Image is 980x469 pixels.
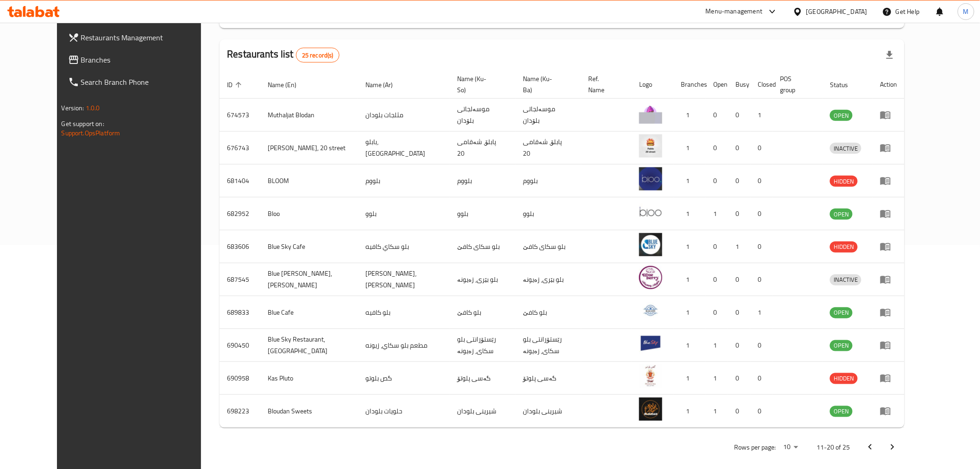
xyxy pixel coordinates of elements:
td: مثلجات بلودان [358,99,450,132]
td: 1 [673,230,706,263]
td: 0 [706,165,728,197]
td: بلو بێری، زەیونە [450,263,515,296]
td: موسەلجاتی بلۆدان [515,99,581,132]
td: 687545 [220,263,260,296]
td: بلوو [358,197,450,230]
span: OPEN [830,307,853,318]
div: HIDDEN [830,241,858,253]
td: 0 [728,99,750,132]
td: 0 [728,395,750,428]
a: Restaurants Management [61,26,220,49]
span: HIDDEN [830,373,858,384]
span: M [963,6,969,17]
td: 1 [706,362,728,395]
span: OPEN [830,110,853,121]
td: 1 [673,263,706,296]
div: Menu [880,109,897,120]
td: 0 [728,132,750,165]
td: گەسی پلوتۆ [515,362,581,395]
td: Bloudan Sweets [260,395,358,428]
span: Name (En) [268,79,308,90]
p: 11-20 of 25 [817,442,850,453]
td: بلوو [450,197,515,230]
img: Blue Berry, Zayouna [639,266,662,289]
td: 676743 [220,132,260,165]
td: 690450 [220,329,260,362]
td: 689833 [220,296,260,329]
div: INACTIVE [830,274,861,285]
td: 0 [750,395,773,428]
td: شیرینی بلودان [450,395,515,428]
td: پابلۆ، شەقامی 20 [515,132,581,165]
span: HIDDEN [830,176,858,187]
img: BLOOM [639,167,662,190]
div: Menu [880,175,897,186]
th: Busy [728,70,750,99]
span: INACTIVE [830,143,861,154]
span: Status [830,79,860,90]
a: Search Branch Phone [61,71,220,93]
td: بلووم [450,165,515,197]
td: Muthaljat Blodan [260,99,358,132]
td: 1 [728,230,750,263]
p: Rows per page: [734,442,776,453]
span: ID [227,79,245,90]
img: Blue Sky Restaurant, Zayona [639,332,662,355]
td: 0 [728,165,750,197]
td: 683606 [220,230,260,263]
td: گص بلوتو [358,362,450,395]
td: 0 [750,132,773,165]
span: Restaurants Management [81,32,213,43]
div: Total records count [296,48,339,63]
td: گەسی پلوتۆ [450,362,515,395]
td: 0 [728,329,750,362]
td: بلو بێری، زەیونە [515,263,581,296]
td: 1 [750,296,773,329]
td: Blue Sky Cafe [260,230,358,263]
span: OPEN [830,209,853,220]
th: Branches [673,70,706,99]
td: 0 [728,197,750,230]
div: OPEN [830,209,853,220]
img: Blue Cafe [639,299,662,322]
td: بلووم [515,165,581,197]
span: INACTIVE [830,274,861,285]
button: Next page [881,436,904,458]
td: موسەلجاتی بلۆدان [450,99,515,132]
td: 0 [750,165,773,197]
td: 1 [706,329,728,362]
td: 0 [706,263,728,296]
th: Action [873,70,905,99]
td: 1 [673,165,706,197]
span: Search Branch Phone [81,76,213,88]
td: 0 [728,263,750,296]
span: Get support on: [62,118,104,130]
div: Export file [879,44,901,66]
td: 1 [673,362,706,395]
div: Menu [880,142,897,153]
div: Menu [880,307,897,318]
td: 0 [728,296,750,329]
img: Bloudan Sweets [639,398,662,421]
th: Closed [750,70,773,99]
td: 1 [673,329,706,362]
td: بابلو، [GEOGRAPHIC_DATA] [358,132,450,165]
td: حلويات بلودان [358,395,450,428]
td: بلو سکای كافێ [450,230,515,263]
img: Bloo [639,200,662,223]
td: 0 [750,263,773,296]
td: بلو سكاي كافيه [358,230,450,263]
td: رێستۆرانتی بلو سکای، زەیونە [450,329,515,362]
td: 0 [706,230,728,263]
td: 0 [750,362,773,395]
td: 0 [750,230,773,263]
a: Branches [61,49,220,71]
td: 1 [673,132,706,165]
td: 674573 [220,99,260,132]
td: [PERSON_NAME]، [PERSON_NAME] [358,263,450,296]
td: بلو کافێ [515,296,581,329]
span: 25 record(s) [296,51,339,60]
span: Version: [62,102,84,114]
td: بلووم [358,165,450,197]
